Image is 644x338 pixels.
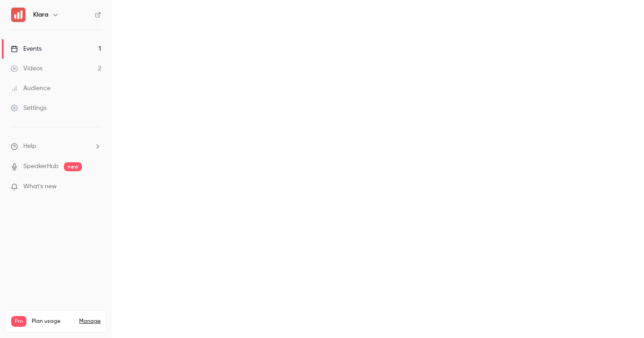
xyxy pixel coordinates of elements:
span: Help [23,142,36,151]
div: Videos [11,64,42,73]
div: Events [11,44,42,53]
span: What's new [23,182,57,191]
div: Settings [11,104,47,113]
li: help-dropdown-opener [11,142,101,151]
span: new [64,162,82,171]
a: Manage [79,318,101,325]
h6: Klara [33,10,48,19]
a: SpeakerHub [23,162,59,171]
span: Pro [11,316,26,327]
span: Plan usage [32,318,74,325]
div: Audience [11,84,51,93]
img: Klara [11,8,25,22]
iframe: Noticeable Trigger [90,183,101,191]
